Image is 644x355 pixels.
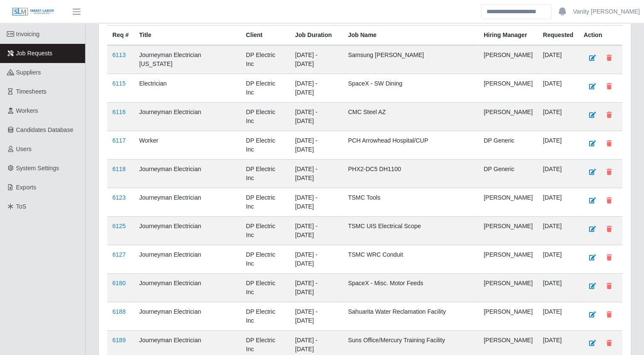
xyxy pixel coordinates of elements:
td: Journeyman Electrician [134,302,241,331]
td: DP Generic [478,160,538,188]
span: System Settings [16,165,59,172]
td: DP Generic [478,131,538,160]
input: Search [481,4,552,19]
span: Job Requests [16,50,53,57]
td: TSMC WRC Conduit [343,245,479,274]
td: Worker [134,131,241,160]
td: [DATE] [538,45,578,74]
span: Timesheets [16,88,47,95]
td: DP Electric Inc [241,45,290,74]
a: 6189 [112,337,126,344]
th: Req # [107,26,134,46]
td: [PERSON_NAME] [478,217,538,245]
td: [DATE] [538,188,578,217]
td: DP Electric Inc [241,74,290,103]
span: Workers [16,107,38,114]
td: [PERSON_NAME] [478,74,538,103]
td: [DATE] [538,245,578,274]
td: DP Electric Inc [241,302,290,331]
span: Users [16,146,32,152]
span: Exports [16,184,36,191]
td: Journeyman Electrician [134,103,241,131]
td: [PERSON_NAME] [478,188,538,217]
td: [PERSON_NAME] [478,45,538,74]
th: Requested [538,26,578,46]
th: Job Duration [290,26,343,46]
td: DP Electric Inc [241,245,290,274]
td: DP Electric Inc [241,103,290,131]
td: [DATE] [538,74,578,103]
img: SLM Logo [12,7,54,17]
td: TSMC Tools [343,188,479,217]
td: [DATE] - [DATE] [290,160,343,188]
td: SpaceX - Misc. Motor Feeds [343,274,479,302]
td: [DATE] [538,274,578,302]
a: 6125 [112,223,126,229]
td: [PERSON_NAME] [478,245,538,274]
td: DP Electric Inc [241,217,290,245]
td: CMC Steel AZ [343,103,479,131]
td: PCH Arrowhead Hospital/CUP [343,131,479,160]
a: 6115 [112,80,126,87]
td: [DATE] - [DATE] [290,217,343,245]
td: TSMC UIS Electrical Scope [343,217,479,245]
td: DP Electric Inc [241,131,290,160]
td: [PERSON_NAME] [478,302,538,331]
a: 6188 [112,308,126,315]
th: Title [134,26,241,46]
td: [DATE] - [DATE] [290,245,343,274]
td: [DATE] [538,160,578,188]
td: Journeyman Electrician [134,217,241,245]
td: Journeyman Electrician [134,160,241,188]
td: Journeyman Electrician [134,245,241,274]
td: DP Electric Inc [241,188,290,217]
td: [PERSON_NAME] [478,103,538,131]
td: [DATE] - [DATE] [290,274,343,302]
td: [DATE] [538,103,578,131]
td: DP Electric Inc [241,274,290,302]
span: ToS [16,203,26,210]
td: Journeyman Electrician [134,274,241,302]
td: Sahuarita Water Reclamation Facility [343,302,479,331]
td: Electrician [134,74,241,103]
td: Journeyman Electrician [134,188,241,217]
td: [DATE] - [DATE] [290,74,343,103]
td: Samsung [PERSON_NAME] [343,45,479,74]
a: 6127 [112,251,126,258]
td: [DATE] - [DATE] [290,131,343,160]
span: Invoicing [16,31,40,37]
th: Job Name [343,26,479,46]
a: 6123 [112,194,126,201]
th: Action [578,26,622,46]
a: Vanity [PERSON_NAME] [573,7,640,16]
td: Journeyman Electrician [US_STATE] [134,45,241,74]
td: [DATE] [538,217,578,245]
td: [DATE] - [DATE] [290,103,343,131]
td: DP Electric Inc [241,160,290,188]
a: 6117 [112,137,126,144]
a: 6113 [112,52,126,58]
span: Candidates Database [16,126,74,133]
td: [DATE] - [DATE] [290,188,343,217]
td: [DATE] - [DATE] [290,45,343,74]
th: Client [241,26,290,46]
td: [DATE] - [DATE] [290,302,343,331]
a: 6180 [112,280,126,286]
td: [DATE] [538,131,578,160]
td: [PERSON_NAME] [478,274,538,302]
a: 6118 [112,166,126,172]
td: PHX2-DC5 DH1100 [343,160,479,188]
td: [DATE] [538,302,578,331]
a: 6116 [112,109,126,115]
th: Hiring Manager [478,26,538,46]
td: SpaceX - SW Dining [343,74,479,103]
span: Suppliers [16,69,41,76]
